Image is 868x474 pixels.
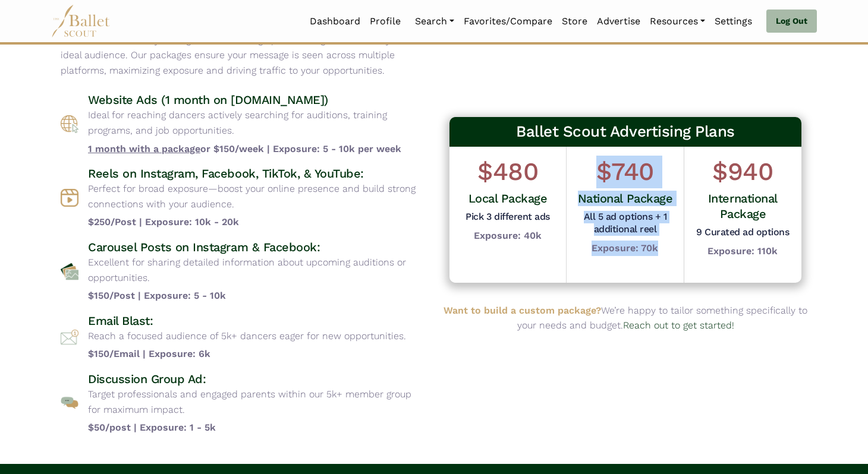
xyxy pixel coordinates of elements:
a: Log Out [766,10,817,33]
p: Excellent for sharing detailed information about upcoming auditions or opportunities. [88,255,424,285]
b: Want to build a custom package? [444,305,601,316]
h1: $740 [575,156,674,188]
p: Ideal for reaching dancers actively searching for auditions, training programs, and job opportuni... [88,108,424,138]
a: Advertise [592,9,645,34]
h5: Pick 3 different ads [466,211,549,223]
a: Profile [365,9,405,34]
b: $150/Post | Exposure: 5 - 10k [88,288,424,304]
h3: Ballet Scout Advertising Plans [449,117,801,147]
h5: 9 Curated ad options [693,226,792,239]
h4: Email Blast: [88,313,406,328]
b: Exposure: 40k [474,230,542,241]
h4: Local Package [466,191,549,206]
h4: International Package [693,191,792,222]
b: $50/post | Exposure: 1 - 5k [88,420,424,435]
h1: $480 [466,156,549,188]
p: Choose from a variety of targeted advertising options designed to reach your ideal audience. Our ... [61,33,424,78]
a: Dashboard [305,9,365,34]
a: Store [557,9,592,34]
p: Target professionals and engaged parents within our 5k+ member group for maximum impact. [88,387,424,417]
a: Search [410,9,459,34]
h4: National Package [575,191,674,206]
b: Exposure: 70k [592,242,658,254]
b: or $150/week | Exposure: 5 - 10k per week [88,141,424,157]
b: $250/Post | Exposure: 10k - 20k [88,214,424,230]
h1: $940 [693,156,792,188]
h4: Discussion Group Ad: [88,371,424,387]
a: Resources [645,9,710,34]
p: We’re happy to tailor something specifically to your needs and budget. [444,303,807,333]
a: Favorites/Compare [459,9,557,34]
span: 1 month with a package [88,143,200,154]
a: Settings [710,9,757,34]
p: Perfect for broad exposure—boost your online presence and build strong connections with your audi... [88,181,424,211]
b: $150/Email | Exposure: 6k [88,346,406,362]
h4: Website Ads (1 month on [DOMAIN_NAME]) [88,92,424,108]
p: Reach a focused audience of 5k+ dancers eager for new opportunities. [88,328,406,344]
h4: Reels on Instagram, Facebook, TikTok, & YouTube: [88,166,424,181]
a: Reach out to get started! [623,320,734,331]
h4: Carousel Posts on Instagram & Facebook: [88,239,424,255]
b: Exposure: 110k [707,245,778,257]
h5: All 5 ad options + 1 additional reel [575,211,674,236]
